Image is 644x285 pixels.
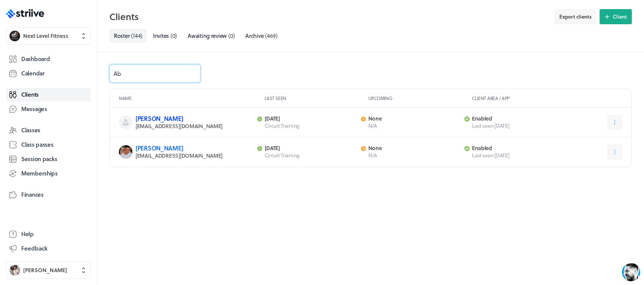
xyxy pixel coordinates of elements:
span: [PERSON_NAME] [23,266,67,274]
img: US [23,5,36,19]
tspan: GIF [121,235,127,239]
p: [DATE] [265,115,356,122]
a: Session packs [6,152,91,166]
span: enabled [472,114,492,122]
a: Clients [6,88,91,102]
p: None [368,145,460,152]
div: [PERSON_NAME] [42,5,109,13]
button: Export clients [554,9,597,24]
span: Session packs [21,155,57,163]
a: Class passes [6,138,91,152]
span: Last seen [DATE] [472,122,563,130]
p: Name [119,95,262,101]
span: Last seen [DATE] [472,152,563,159]
p: Circuit Training [265,122,356,130]
button: Client [600,9,632,24]
span: Memberships [21,169,58,177]
p: Client area / App [472,95,622,101]
a: Classes [6,124,91,137]
span: Finances [21,191,44,199]
div: Typically replies in a few minutes [42,14,109,19]
nav: Tabs [109,29,632,43]
a: Dashboard [6,52,91,66]
span: Help [21,230,34,238]
button: Feedback [6,242,91,255]
span: Classes [21,126,40,134]
button: Next Level FitnessNext Level Fitness [6,27,91,45]
img: Ben Robinson [9,265,20,276]
a: Invites(0) [148,29,182,43]
h2: Clients [109,9,550,24]
p: Circuit Training [265,152,356,159]
a: [PERSON_NAME] [136,114,183,123]
span: Export clients [559,13,592,20]
span: Awaiting review [188,31,227,40]
span: Dashboard [21,55,50,63]
img: Isabelle Churcher [119,145,133,159]
span: Messages [21,105,47,113]
a: Awaiting review(0) [183,29,239,43]
span: Feedback [21,244,47,252]
a: Messages [6,102,91,116]
span: [EMAIL_ADDRESS][DOMAIN_NAME] [136,152,223,160]
button: />GIF [115,227,132,248]
button: Ben Robinson[PERSON_NAME] [6,262,91,279]
span: Calendar [21,69,45,77]
img: Next Level Fitness [9,31,20,41]
a: Archive(469) [241,29,282,43]
a: Roster(144) [109,29,147,43]
a: Finances [6,188,91,202]
a: Help [6,227,91,241]
iframe: gist-messenger-bubble-iframe [622,263,640,281]
p: N/A [368,122,460,130]
span: enabled [472,144,492,152]
div: US[PERSON_NAME]Typically replies in a few minutes [23,5,142,20]
span: [EMAIL_ADDRESS][DOMAIN_NAME] [136,122,223,130]
g: /> [118,233,129,240]
p: [DATE] [265,145,356,152]
span: Class passes [21,141,54,149]
p: None [368,115,460,122]
p: N/A [368,152,460,159]
a: [PERSON_NAME] [136,144,183,152]
span: Roster [114,31,129,40]
p: Last seen [265,95,365,101]
span: Invites [153,31,169,40]
span: ( 469 ) [265,31,278,40]
span: Clients [21,91,39,99]
span: Archive [245,31,264,40]
span: ( 0 ) [170,31,177,40]
input: Name or email [109,64,200,83]
a: Calendar [6,67,91,80]
span: ( 0 ) [228,31,235,40]
span: Next Level Fitness [23,32,68,40]
span: ( 144 ) [131,31,142,40]
p: Upcoming [368,95,469,101]
span: Client [613,13,627,20]
a: Memberships [6,167,91,180]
